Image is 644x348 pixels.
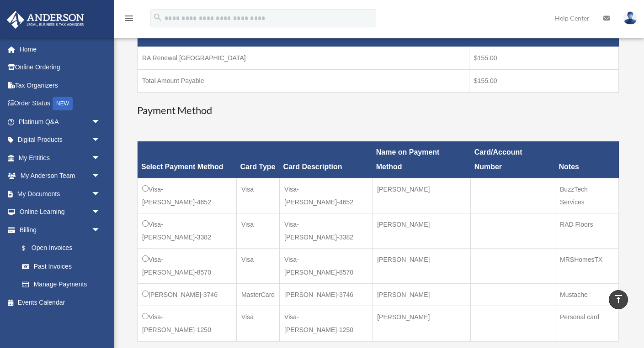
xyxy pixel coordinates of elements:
td: MasterCard [236,284,279,306]
th: Card Type [236,141,279,178]
td: Visa [236,249,279,284]
td: BuzzTech Services [555,178,619,213]
td: Visa-[PERSON_NAME]-4652 [280,178,373,213]
img: Anderson Advisors Platinum Portal [4,11,87,29]
td: Visa-[PERSON_NAME]-8570 [138,249,237,284]
td: [PERSON_NAME] [373,213,471,249]
span: arrow_drop_down [91,149,110,167]
i: menu [123,13,134,24]
th: Name on Payment Method [373,141,471,178]
td: $155.00 [469,47,618,69]
td: RA Renewal [GEOGRAPHIC_DATA] [138,47,469,69]
span: arrow_drop_down [91,167,110,186]
a: Online Learningarrow_drop_down [6,203,114,221]
a: Manage Payments [13,275,114,294]
td: RAD Floors [555,213,619,249]
i: vertical_align_top [613,294,624,305]
span: arrow_drop_down [91,203,110,222]
div: NEW [53,97,73,110]
span: arrow_drop_down [91,131,110,150]
td: Visa-[PERSON_NAME]-1250 [138,306,237,342]
td: Visa-[PERSON_NAME]-1250 [280,306,373,342]
td: Mustache [555,284,619,306]
a: Digital Productsarrow_drop_down [6,131,114,149]
th: Select Payment Method [138,141,237,178]
a: $Open Invoices [13,239,110,258]
th: Notes [555,141,619,178]
td: [PERSON_NAME] [373,178,471,213]
a: vertical_align_top [609,290,628,309]
a: My Documentsarrow_drop_down [6,185,114,203]
a: Online Ordering [6,58,114,77]
td: [PERSON_NAME] [373,249,471,284]
a: Home [6,40,114,58]
a: Tax Organizers [6,76,114,94]
a: Billingarrow_drop_down [6,221,114,239]
h3: Payment Method [137,104,619,118]
img: User Pic [623,11,637,25]
span: arrow_drop_down [91,221,110,239]
td: [PERSON_NAME]-3746 [138,284,237,306]
td: MRSHomesTX [555,249,619,284]
a: menu [123,16,134,24]
td: Visa-[PERSON_NAME]-3382 [280,213,373,249]
td: Visa-[PERSON_NAME]-4652 [138,178,237,213]
i: search [153,12,163,22]
th: Card/Account Number [471,141,555,178]
a: My Anderson Teamarrow_drop_down [6,167,114,185]
td: Visa [236,178,279,213]
th: Card Description [280,141,373,178]
a: Past Invoices [13,257,114,275]
td: $155.00 [469,69,618,92]
td: [PERSON_NAME] [373,306,471,342]
td: Total Amount Payable [138,69,469,92]
td: [PERSON_NAME]-3746 [280,284,373,306]
span: $ [27,243,32,254]
td: Visa-[PERSON_NAME]-8570 [280,249,373,284]
a: My Entitiesarrow_drop_down [6,149,114,167]
td: [PERSON_NAME] [373,284,471,306]
a: Events Calendar [6,293,114,312]
td: Visa [236,306,279,342]
td: Visa-[PERSON_NAME]-3382 [138,213,237,249]
a: Order StatusNEW [6,94,114,113]
span: arrow_drop_down [91,113,110,131]
td: Visa [236,213,279,249]
a: Platinum Q&Aarrow_drop_down [6,113,114,131]
span: arrow_drop_down [91,185,110,203]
